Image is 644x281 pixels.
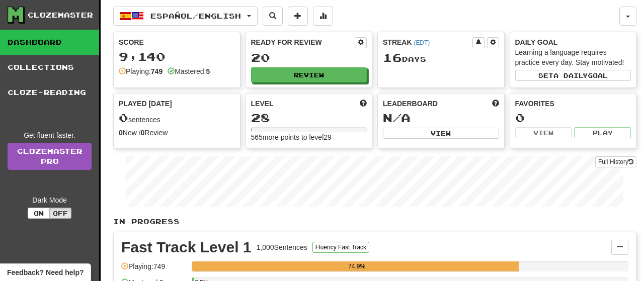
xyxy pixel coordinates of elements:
button: Add sentence to collection [288,7,308,26]
span: Played [DATE] [119,99,172,109]
span: Leaderboard [383,99,438,109]
a: (EDT) [414,39,430,46]
div: Favorites [515,99,631,109]
button: View [515,127,572,138]
div: Dark Mode [8,195,92,205]
span: Español / English [150,12,241,20]
button: Seta dailygoal [515,70,631,81]
div: 74.9% [195,261,519,271]
strong: 0 [141,129,145,137]
div: 1,000 Sentences [257,242,307,252]
div: 0 [515,112,631,124]
button: Full History [595,156,636,167]
div: New / Review [119,128,235,138]
span: a daily [553,72,588,79]
span: 0 [119,111,128,125]
div: Ready for Review [251,37,355,47]
div: Score [119,37,235,47]
div: Fast Track Level 1 [121,240,252,255]
div: Streak [383,37,472,47]
button: Off [49,208,71,219]
span: Level [251,99,274,109]
div: sentences [119,112,235,125]
span: 16 [383,50,402,64]
button: Fluency Fast Track [312,242,369,253]
div: Playing: [119,66,163,76]
strong: 0 [119,129,123,137]
button: View [383,128,499,139]
a: ClozemasterPro [8,143,92,170]
button: More stats [313,7,333,26]
div: Playing: 749 [121,261,187,278]
div: Learning a language requires practice every day. Stay motivated! [515,47,631,67]
span: Score more points to level up [360,99,367,109]
strong: 749 [151,67,163,75]
div: Get fluent faster. [8,130,92,140]
div: 565 more points to level 29 [251,132,367,142]
div: 20 [251,51,367,64]
div: 9,140 [119,50,235,63]
div: Mastered: [168,66,210,76]
button: Español/English [113,7,258,26]
div: 28 [251,112,367,124]
button: Play [574,127,631,138]
button: Review [251,67,367,82]
p: In Progress [113,217,636,227]
button: On [28,208,50,219]
span: N/A [383,111,411,125]
button: Search sentences [263,7,283,26]
div: Day s [383,51,499,64]
strong: 5 [206,67,210,75]
div: Clozemaster [28,10,93,20]
span: This week in points, UTC [492,99,499,109]
div: Daily Goal [515,37,631,47]
span: Open feedback widget [7,267,84,277]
